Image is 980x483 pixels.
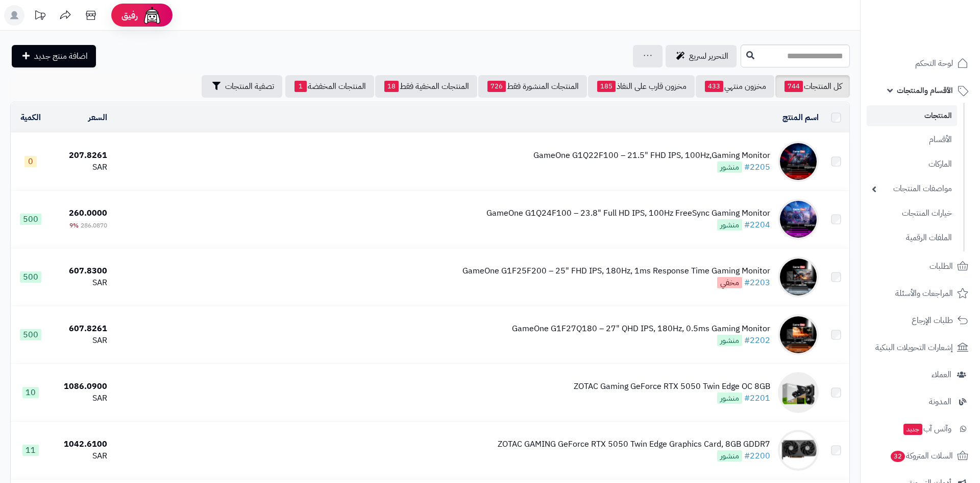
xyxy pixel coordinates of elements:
span: إشعارات التحويلات البنكية [875,340,953,355]
a: لوحة التحكم [867,51,974,76]
a: طلبات الإرجاع [867,308,974,333]
a: المنتجات المنشورة فقط726 [478,75,587,98]
a: #2201 [744,392,770,404]
span: 10 [22,387,39,398]
span: 726 [487,81,506,92]
span: منشور [717,335,742,346]
span: تصفية المنتجات [225,80,274,93]
span: 18 [384,81,399,92]
div: SAR [55,450,107,462]
span: منشور [717,450,742,462]
button: تصفية المنتجات [202,75,282,98]
a: #2200 [744,450,770,462]
div: GameOne G1Q24F100 – 23.8" Full HD IPS, 100Hz FreeSync Gaming Monitor [486,208,770,219]
a: الماركات [867,153,957,175]
span: وآتس آب [902,422,951,436]
a: #2205 [744,161,770,173]
span: جديد [903,424,922,435]
a: المنتجات المخفضة1 [285,75,374,98]
span: 260.0000 [69,207,107,219]
span: 9% [69,221,79,230]
span: طلبات الإرجاع [912,313,953,328]
span: السلات المتروكة [890,449,953,463]
img: GameOne G1Q22F100 – 21.5" FHD IPS, 100Hz,Gaming Monitor [778,141,819,182]
div: 207.8261 [55,150,107,162]
a: الملفات الرقمية [867,227,957,249]
span: المدونة [929,395,951,409]
img: GameOne G1F27Q180 – 27" QHD IPS, 180Hz, 0.5ms Gaming Monitor [778,314,819,355]
span: اضافة منتج جديد [34,50,88,62]
a: اضافة منتج جديد [12,45,96,67]
a: المدونة [867,389,974,414]
span: مخفي [717,277,742,288]
a: وآتس آبجديد [867,417,974,441]
a: #2202 [744,334,770,347]
span: العملاء [932,367,951,382]
span: الأقسام والمنتجات [897,83,953,98]
span: 500 [20,271,41,283]
a: إشعارات التحويلات البنكية [867,335,974,360]
span: الطلبات [929,259,953,273]
span: منشور [717,393,742,404]
div: GameOne G1Q22F100 – 21.5" FHD IPS, 100Hz,Gaming Monitor [533,150,770,162]
span: 744 [785,81,803,92]
a: الأقسام [867,129,957,151]
a: المنتجات [867,105,957,126]
a: الكمية [20,111,41,124]
a: المراجعات والأسئلة [867,281,974,306]
a: التحرير لسريع [666,45,737,67]
img: GameOne G1Q24F100 – 23.8" Full HD IPS, 100Hz FreeSync Gaming Monitor [778,199,819,240]
a: الطلبات [867,254,974,279]
a: العملاء [867,362,974,387]
span: 500 [20,329,41,340]
span: 11 [22,445,39,456]
a: مخزون منتهي433 [696,75,774,98]
span: التحرير لسريع [689,50,728,62]
span: رفيق [121,9,138,21]
div: 607.8300 [55,265,107,277]
span: منشور [717,219,742,231]
a: #2203 [744,277,770,289]
div: 1086.0900 [55,381,107,393]
a: كل المنتجات744 [775,75,850,98]
img: GameOne G1F25F200 – 25" FHD IPS, 180Hz, 1ms Response Time Gaming Monitor [778,257,819,297]
a: مواصفات المنتجات [867,178,957,200]
img: ZOTAC GAMING GeForce RTX 5050 Twin Edge Graphics Card, 8GB GDDR7 [778,430,819,471]
span: 286.0870 [81,221,107,230]
div: SAR [55,162,107,173]
span: المراجعات والأسئلة [895,286,953,301]
span: 1 [295,81,307,92]
img: ZOTAC Gaming GeForce RTX 5050 Twin Edge OC 8GB [778,372,819,413]
div: ZOTAC GAMING GeForce RTX 5050 Twin Edge Graphics Card, 8GB GDDR7 [498,439,770,450]
a: خيارات المنتجات [867,202,957,224]
span: منشور [717,162,742,173]
div: 1042.6100 [55,439,107,450]
a: تحديثات المنصة [27,5,53,28]
span: 185 [597,81,616,92]
a: #2204 [744,219,770,231]
span: 0 [24,156,37,167]
div: GameOne G1F27Q180 – 27" QHD IPS, 180Hz, 0.5ms Gaming Monitor [512,323,770,335]
div: SAR [55,277,107,289]
div: SAR [55,335,107,347]
div: 607.8261 [55,323,107,335]
div: SAR [55,393,107,404]
a: اسم المنتج [782,111,819,124]
a: المنتجات المخفية فقط18 [375,75,477,98]
span: 32 [891,451,905,462]
div: ZOTAC Gaming GeForce RTX 5050 Twin Edge OC 8GB [574,381,770,393]
span: 500 [20,214,41,225]
img: ai-face.png [142,5,162,26]
span: لوحة التحكم [915,56,953,71]
div: GameOne G1F25F200 – 25" FHD IPS, 180Hz, 1ms Response Time Gaming Monitor [462,265,770,277]
a: السلات المتروكة32 [867,444,974,468]
a: السعر [88,111,107,124]
a: مخزون قارب على النفاذ185 [588,75,695,98]
span: 433 [705,81,723,92]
